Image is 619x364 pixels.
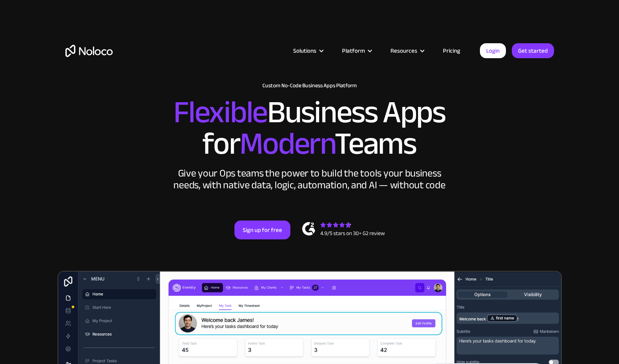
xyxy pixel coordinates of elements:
[65,97,554,160] h2: Business Apps for Teams
[342,46,365,56] div: Platform
[332,46,381,56] div: Platform
[381,46,433,56] div: Resources
[283,46,332,56] div: Solutions
[293,46,316,56] div: Solutions
[390,46,417,56] div: Resources
[234,221,290,239] a: Sign up for free
[65,45,113,57] a: home
[480,43,506,58] a: Login
[512,43,554,58] a: Get started
[173,83,267,142] span: Flexible
[433,46,470,56] a: Pricing
[172,167,448,191] div: Give your Ops teams the power to build the tools your business needs, with native data, logic, au...
[240,114,335,173] span: Modern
